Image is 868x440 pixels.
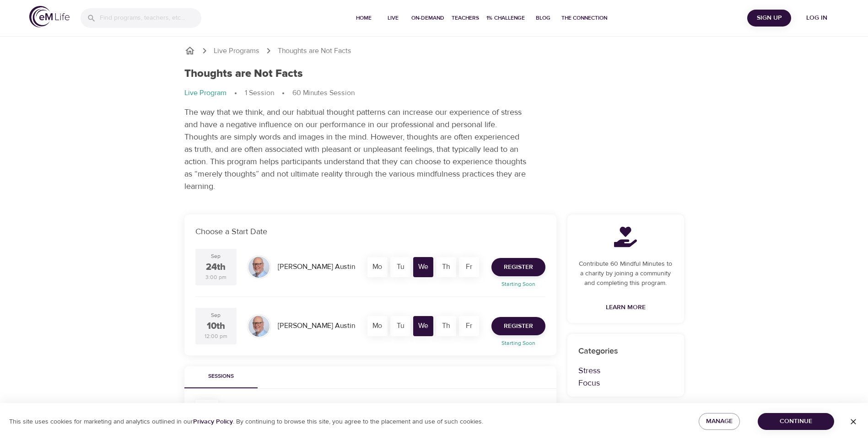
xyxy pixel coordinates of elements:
[765,416,827,427] span: Continue
[532,13,554,23] span: Blog
[382,13,404,23] span: Live
[390,257,410,277] div: Tu
[452,13,479,23] span: Teachers
[195,225,545,238] p: Choose a Start Date
[245,88,274,98] p: 1 Session
[205,274,226,281] div: 3:00 pm
[486,339,551,347] p: Starting Soon
[504,262,533,273] span: Register
[278,46,351,56] p: Thoughts are Not Facts
[214,46,259,56] a: Live Programs
[206,261,226,274] div: 24th
[459,257,479,277] div: Fr
[184,88,226,98] p: Live Program
[436,257,456,277] div: Th
[486,13,525,23] span: 1% Challenge
[699,413,740,430] button: Manage
[184,45,684,56] nav: breadcrumb
[190,372,252,381] span: Sessions
[578,365,673,377] p: Stress
[211,252,221,260] div: Sep
[390,316,410,336] div: Tu
[184,88,684,99] nav: breadcrumb
[205,333,227,340] div: 12:00 pm
[413,316,433,336] div: We
[353,13,375,23] span: Home
[578,377,673,389] p: Focus
[602,299,649,316] a: Learn More
[229,402,545,413] div: Thoughts are Not Facts
[411,13,444,23] span: On-Demand
[413,257,433,277] div: We
[184,67,303,80] h1: Thoughts are Not Facts
[211,311,221,319] div: Sep
[798,12,835,24] span: Log in
[795,10,839,27] button: Log in
[184,106,528,193] p: The way that we think, and our habitual thought patterns can increase our experience of stress an...
[436,316,456,336] div: Th
[706,416,733,427] span: Manage
[367,257,388,277] div: Mo
[292,88,355,98] p: 60 Minutes Session
[751,12,787,24] span: Sign Up
[758,413,834,430] button: Continue
[606,302,646,313] span: Learn More
[274,317,359,335] div: [PERSON_NAME] Austin
[561,13,607,23] span: The Connection
[486,280,551,288] p: Starting Soon
[29,6,70,27] img: logo
[578,259,673,288] p: Contribute 60 Mindful Minutes to a charity by joining a community and completing this program.
[274,258,359,276] div: [PERSON_NAME] Austin
[207,320,225,333] div: 10th
[100,8,201,28] input: Find programs, teachers, etc...
[193,418,233,426] a: Privacy Policy
[367,316,388,336] div: Mo
[747,10,791,27] button: Sign Up
[491,258,545,276] button: Register
[578,345,673,357] p: Categories
[459,316,479,336] div: Fr
[491,317,545,335] button: Register
[504,321,533,332] span: Register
